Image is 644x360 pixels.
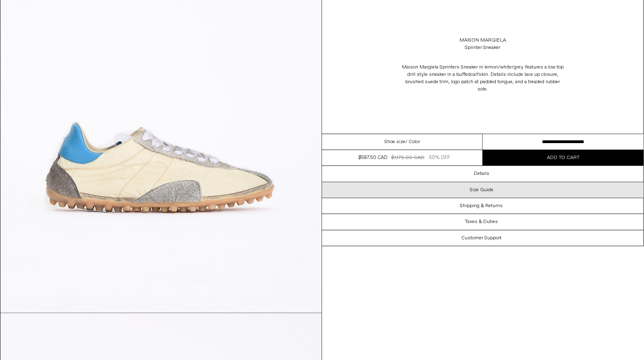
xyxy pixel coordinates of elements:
[402,64,564,78] span: Maison Margiela Sprinters Sneaker in lemon/white/grey features a low top drill style sneaker in a...
[406,71,560,93] span: calfskin. Details include lace up closure, brushed suede trim, logo patch at padded tongue, and a...
[483,150,644,166] button: Add to cart
[547,155,580,161] span: Add to cart
[465,219,498,225] h3: Taxes & Duties
[358,154,387,161] div: $587.50 CAD
[392,154,425,161] div: $1,175.00 CAD
[460,203,503,209] h3: Shipping & Returns
[462,235,502,241] h3: Customer Support
[405,138,420,146] span: / Color
[460,37,506,44] a: Maison Margiela
[474,171,489,177] h3: Details
[429,154,450,161] div: 50% OFF
[384,138,405,146] span: Shoe size
[465,44,501,51] div: Sprinter Sneaker
[470,187,493,193] h3: Size Guide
